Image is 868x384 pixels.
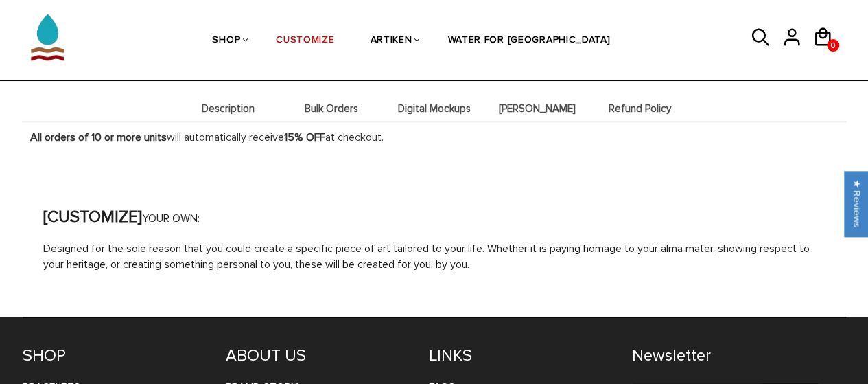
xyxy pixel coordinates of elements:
[489,103,585,115] span: [PERSON_NAME]
[30,131,167,144] strong: All orders of 10 or more units
[386,103,482,115] span: Digital Mockups
[276,5,334,76] a: CUSTOMIZE
[447,5,610,76] a: WATER FOR [GEOGRAPHIC_DATA]
[30,130,838,146] p: will automatically receive at checkout.
[429,346,611,367] h4: LINKS
[142,212,200,225] span: YOUR OWN:
[284,131,325,144] strong: 15% OFF
[592,103,688,115] span: Refund Policy
[212,5,240,76] a: SHOP
[370,5,412,76] a: ARTIKEN
[632,346,821,367] h4: Newsletter
[43,207,142,227] strong: [CUSTOMIZE]
[845,171,868,236] div: Click to open Judge.me floating reviews tab
[226,346,408,367] h4: ABOUT US
[283,103,379,115] span: Bulk Orders
[180,103,277,115] span: Description
[827,37,839,54] span: 0
[827,39,839,52] a: 0
[43,241,825,273] p: Designed for the sole reason that you could create a specific piece of art tailored to your life....
[23,346,205,367] h4: SHOP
